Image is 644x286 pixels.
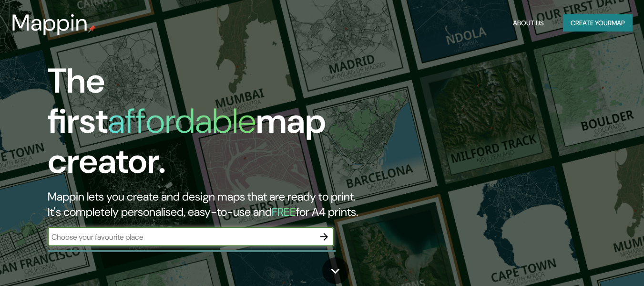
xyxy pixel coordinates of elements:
h3: Mappin [11,10,88,36]
h5: FREE [272,204,296,219]
button: About Us [509,14,548,32]
input: Choose your favourite place [48,232,315,243]
h1: affordable [108,99,256,143]
button: Create yourmap [563,14,633,32]
h1: The first map creator. [48,61,370,189]
h2: Mappin lets you create and design maps that are ready to print. It's completely personalised, eas... [48,189,370,220]
img: mappin-pin [88,25,96,32]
